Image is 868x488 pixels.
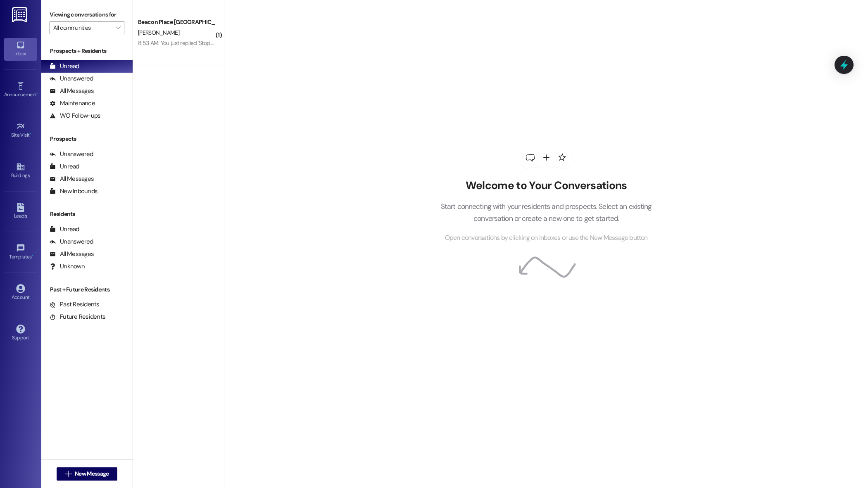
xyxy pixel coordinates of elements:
div: Past + Future Residents [41,285,133,294]
img: ResiDesk Logo [12,7,29,22]
div: All Messages [50,175,94,183]
div: Unread [50,162,79,171]
p: Start connecting with your residents and prospects. Select an existing conversation or create a n... [428,201,664,224]
a: Buildings [4,160,37,182]
div: Unread [50,225,79,234]
a: Leads [4,200,37,223]
div: Prospects + Residents [41,47,133,55]
div: Prospects [41,135,133,143]
div: All Messages [50,250,94,258]
div: Residents [41,210,133,218]
div: Future Residents [50,313,105,321]
div: Maintenance [50,99,95,108]
i:  [116,24,120,31]
div: WO Follow-ups [50,111,100,120]
label: Viewing conversations for [50,8,124,21]
div: Unanswered [50,150,93,159]
a: Templates • [4,241,37,263]
div: Past Residents [50,300,100,309]
div: Unread [50,62,79,71]
div: Unknown [50,262,85,271]
span: • [30,131,31,137]
div: New Inbounds [50,187,98,196]
span: Open conversations by clicking on inboxes or use the New Message button [445,233,648,243]
a: Account [4,282,37,304]
a: Support [4,322,37,344]
span: • [37,90,38,96]
a: Site Visit • [4,119,37,142]
input: All communities [53,21,111,34]
button: New Message [57,467,118,481]
div: 8:53 AM: You just replied 'Stop'. Are you sure you want to opt out of this thread? Please reply w... [138,39,454,47]
h2: Welcome to Your Conversations [428,179,664,192]
div: Beacon Place [GEOGRAPHIC_DATA] Prospect [138,18,214,26]
span: New Message [75,469,109,478]
span: • [32,253,33,258]
span: [PERSON_NAME] [138,29,179,36]
i:  [65,471,71,477]
a: Inbox [4,38,37,60]
div: Unanswered [50,74,93,83]
div: Unanswered [50,237,93,246]
div: All Messages [50,87,94,95]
